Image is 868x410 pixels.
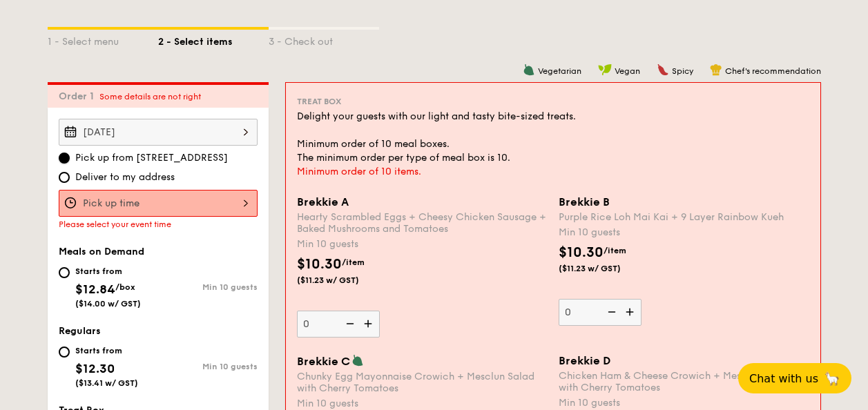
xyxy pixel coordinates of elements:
[297,371,548,394] div: Chunky Egg Mayonnaise Crowich + Mesclun Salad with Cherry Tomatoes
[359,311,380,337] img: icon-add.58712e84.svg
[559,396,809,410] div: Min 10 guests
[672,66,693,76] span: Spicy
[75,299,141,309] span: ($14.00 w/ GST)
[559,244,604,261] span: $10.30
[59,246,144,257] span: Meals on Demand
[297,237,548,251] div: Min 10 guests
[59,346,70,358] input: Starts from$12.30($13.41 w/ GST)Min 10 guests
[559,370,809,393] div: Chicken Ham & Cheese Crowich + Mesclun Salad with Cherry Tomatoes
[75,266,141,277] div: Starts from
[297,97,341,106] span: Treat Box
[559,195,610,208] span: Brekkie B
[559,226,809,240] div: Min 10 guests
[59,190,258,217] input: Pick up time
[342,257,365,267] span: /item
[269,30,379,49] div: 3 - Check out
[523,64,535,76] img: icon-vegetarian.fe4039eb.svg
[99,92,201,101] span: Some details are not right
[59,219,171,229] span: Please select your event time
[297,256,342,273] span: $10.30
[75,361,115,376] span: $12.30
[621,299,642,325] img: icon-add.58712e84.svg
[297,110,809,165] div: Delight your guests with our light and tasty bite-sized treats. Minimum order of 10 meal boxes. T...
[48,30,158,49] div: 1 - Select menu
[75,378,138,388] span: ($13.41 w/ GST)
[297,355,350,368] span: Brekkie C
[59,90,99,102] span: Order 1
[559,354,610,367] span: Brekkie D
[59,325,101,337] span: Regulars
[297,211,548,235] div: Hearty Scrambled Eggs + Cheesy Chicken Sausage + Baked Mushrooms and Tomatoes
[297,311,380,338] input: Brekkie AHearty Scrambled Eggs + Cheesy Chicken Sausage + Baked Mushrooms and TomatoesMin 10 gues...
[115,282,135,292] span: /box
[297,195,349,208] span: Brekkie A
[604,246,626,255] span: /item
[657,64,669,76] img: icon-spicy.37a8142b.svg
[559,299,642,326] input: Brekkie BPurple Rice Loh Mai Kai + 9 Layer Rainbow KuehMin 10 guests$10.30/item($11.23 w/ GST)
[351,354,364,367] img: icon-vegetarian.fe4039eb.svg
[75,151,228,165] span: Pick up from [STREET_ADDRESS]
[158,362,258,371] div: Min 10 guests
[559,263,653,274] span: ($11.23 w/ GST)
[59,119,258,146] input: Event date
[158,30,269,49] div: 2 - Select items
[749,372,818,385] span: Chat with us
[725,66,821,76] span: Chef's recommendation
[600,299,621,325] img: icon-reduce.1d2dbef1.svg
[338,311,359,337] img: icon-reduce.1d2dbef1.svg
[59,172,70,183] input: Deliver to my address
[158,282,258,292] div: Min 10 guests
[75,345,138,356] div: Starts from
[75,282,115,297] span: $12.84
[538,66,581,76] span: Vegetarian
[297,275,391,286] span: ($11.23 w/ GST)
[824,371,840,387] span: 🦙
[59,153,70,164] input: Pick up from [STREET_ADDRESS]
[297,165,809,179] div: Minimum order of 10 items.
[710,64,722,76] img: icon-chef-hat.a58ddaea.svg
[738,363,851,393] button: Chat with us🦙
[75,170,175,184] span: Deliver to my address
[59,267,70,278] input: Starts from$12.84/box($14.00 w/ GST)Min 10 guests
[615,66,640,76] span: Vegan
[559,211,809,223] div: Purple Rice Loh Mai Kai + 9 Layer Rainbow Kueh
[598,64,612,76] img: icon-vegan.f8ff3823.svg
